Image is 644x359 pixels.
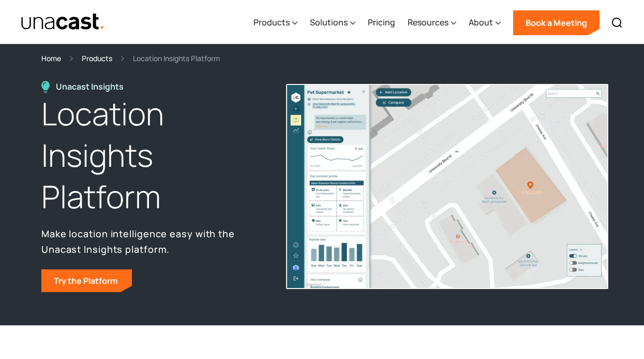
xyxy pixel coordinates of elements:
div: Products [253,16,290,28]
img: Unacast text logo [21,13,105,31]
div: Resources [408,16,448,28]
div: Solutions [310,2,355,44]
div: Location Insights Platform [133,52,220,64]
a: Try the Platform [41,269,132,292]
div: Resources [408,2,456,44]
div: Solutions [310,16,348,28]
a: Products [82,52,112,64]
img: Search icon [611,17,623,29]
div: Unacast Insights [56,81,129,93]
a: Pricing [368,2,395,44]
h1: Location Insights Platform [41,93,266,217]
a: home [21,13,105,31]
div: About [469,2,501,44]
a: Book a Meeting [513,10,600,35]
div: About [469,16,493,28]
div: Products [253,2,297,44]
a: Home [41,52,61,64]
img: An image of the unacast UI. Shows a map of a pet supermarket along with relevant data in the side... [286,84,608,290]
p: Make location intelligence easy with the Unacast Insights platform. [41,226,266,257]
img: Location Insights Platform icon [41,81,50,93]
